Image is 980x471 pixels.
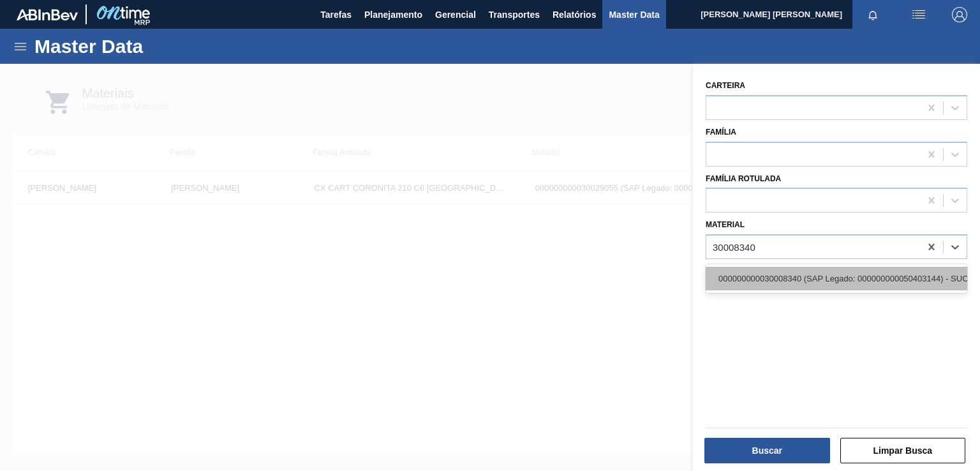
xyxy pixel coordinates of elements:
[706,174,781,183] label: Família Rotulada
[609,7,659,22] span: Master Data
[706,267,967,290] div: 000000000030008340 (SAP Legado: 000000000050403144) - SUCO CONC. CLARIF. LIMÃO [PERSON_NAME]
[911,7,926,22] img: userActions
[435,7,476,22] span: Gerencial
[706,81,745,90] label: Carteira
[706,128,736,137] label: Família
[840,438,966,463] button: Limpar Busca
[704,438,830,463] button: Buscar
[320,7,352,22] span: Tarefas
[34,39,261,54] h1: Master Data
[489,7,540,22] span: Transportes
[553,7,596,22] span: Relatórios
[17,9,78,20] img: TNhmsLtSVTkK8tSr43FrP2fwEKptu5GPRR3wAAAABJRU5ErkJggg==
[952,7,967,22] img: Logout
[364,7,422,22] span: Planejamento
[852,6,893,24] button: Notificações
[706,220,745,229] label: Material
